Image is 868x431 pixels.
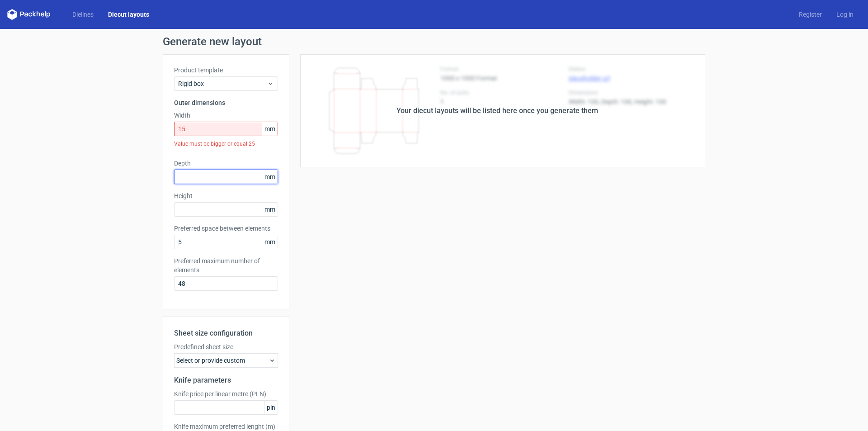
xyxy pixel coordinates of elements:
a: Dielines [65,10,101,19]
span: pln [264,401,278,414]
label: Predefined sheet size [174,342,278,351]
label: Knife price per linear metre (PLN) [174,389,278,398]
a: Register [792,10,829,19]
h3: Outer dimensions [174,98,278,107]
h1: Generate new layout [163,36,705,47]
a: Diecut layouts [101,10,156,19]
label: Depth [174,159,278,168]
span: mm [262,235,278,249]
span: mm [262,170,278,184]
label: Preferred maximum number of elements [174,256,278,275]
h2: Sheet size configuration [174,328,278,339]
a: Log in [829,10,861,19]
label: Height [174,191,278,200]
span: mm [262,203,278,216]
div: Value must be bigger or equal 25 [174,136,278,152]
label: Product template [174,66,278,75]
span: Rigid box [178,79,267,88]
div: Your diecut layouts will be listed here once you generate them [396,105,598,116]
label: Width [174,111,278,120]
label: Preferred space between elements [174,224,278,233]
h2: Knife parameters [174,375,278,386]
div: Select or provide custom [174,353,278,368]
label: Knife maximum preferred lenght (m) [174,422,278,431]
span: mm [262,122,278,136]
